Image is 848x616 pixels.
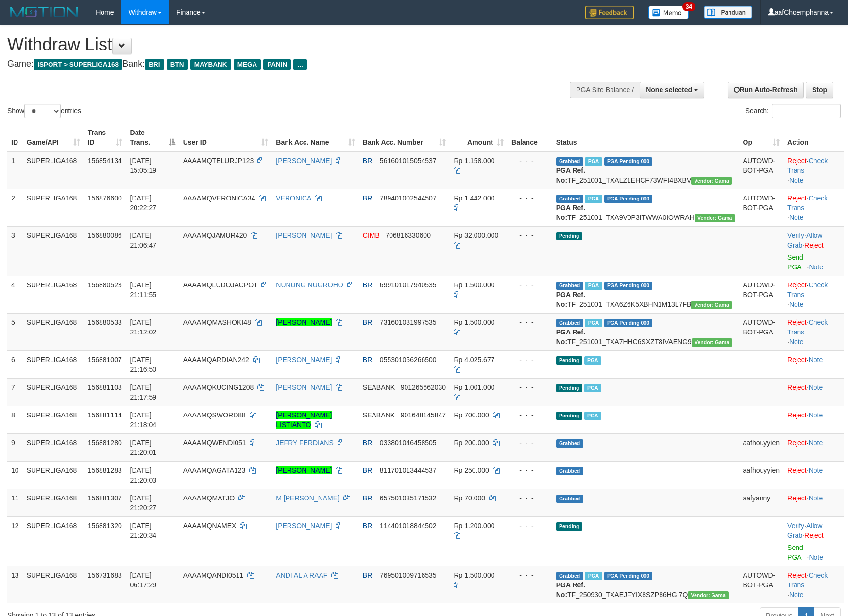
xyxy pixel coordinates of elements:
[276,356,332,364] a: [PERSON_NAME]
[23,350,84,378] td: SUPERLIGA168
[511,493,548,503] div: - - -
[787,439,807,447] a: Reject
[704,6,752,19] img: panduan.png
[363,157,374,165] span: BRI
[167,59,188,70] span: BTN
[363,439,374,447] span: BRI
[454,318,494,326] span: Rp 1.500.000
[7,350,23,378] td: 6
[511,355,548,365] div: - - -
[556,356,582,365] span: Pending
[556,157,583,166] span: Grabbed
[508,124,552,151] th: Balance
[276,281,343,289] a: NUNUNG NUGROHO
[23,433,84,461] td: SUPERLIGA168
[380,466,437,474] span: Copy 811701013444537 to clipboard
[276,571,327,579] a: ANDI AL A RAAF
[7,226,23,276] td: 3
[7,406,23,433] td: 8
[454,356,494,364] span: Rp 4.025.677
[88,356,122,364] span: 156881007
[783,276,844,313] td: · ·
[88,318,122,326] span: 156880533
[7,516,23,566] td: 12
[23,566,84,603] td: SUPERLIGA168
[88,281,122,289] span: 156880523
[804,241,824,249] a: Reject
[787,157,807,165] a: Reject
[88,383,122,391] span: 156881108
[604,157,653,166] span: PGA Pending
[126,124,179,151] th: Date Trans.: activate to sort column descending
[263,59,291,70] span: PANIN
[691,177,732,185] span: Vendor URL: https://trx31.1velocity.biz
[183,194,255,202] span: AAAAMQVERONICA34
[88,194,122,202] span: 156876600
[7,59,556,69] h4: Game: Bank:
[646,86,692,94] span: None selected
[783,489,844,516] td: ·
[7,276,23,313] td: 4
[787,522,822,539] span: ·
[130,571,157,589] span: [DATE] 06:17:29
[23,378,84,406] td: SUPERLIGA168
[604,195,653,203] span: PGA Pending
[511,383,548,392] div: - - -
[695,214,735,222] span: Vendor URL: https://trx31.1velocity.biz
[556,232,582,240] span: Pending
[359,124,450,151] th: Bank Acc. Number: activate to sort column ascending
[739,276,784,313] td: AUTOWD-BOT-PGA
[23,489,84,516] td: SUPERLIGA168
[130,383,157,401] span: [DATE] 21:17:59
[7,189,23,226] td: 2
[183,466,246,474] span: AAAAMQAGATA123
[809,383,823,391] a: Note
[585,6,634,19] img: Feedback.jpg
[739,189,784,226] td: AUTOWD-BOT-PGA
[556,439,583,448] span: Grabbed
[789,214,804,221] a: Note
[556,291,585,308] b: PGA Ref. No:
[585,282,602,290] span: Marked by aafromsomean
[454,571,494,579] span: Rp 1.500.000
[183,383,254,391] span: AAAAMQKUCING1208
[511,317,548,327] div: - - -
[363,522,374,530] span: BRI
[511,570,548,580] div: - - -
[809,411,823,419] a: Note
[363,194,374,202] span: BRI
[787,544,803,561] a: Send PGA
[552,189,739,226] td: TF_251001_TXA9V0P3ITWWA0IOWRAH
[454,194,494,202] span: Rp 1.442.000
[380,439,437,447] span: Copy 033801046458505 to clipboard
[511,156,548,166] div: - - -
[380,571,437,579] span: Copy 769501009716535 to clipboard
[183,439,246,447] span: AAAAMQWENDI051
[7,433,23,461] td: 9
[7,104,81,118] label: Show entries
[88,157,122,165] span: 156854134
[783,226,844,276] td: · ·
[739,489,784,516] td: aafyanny
[183,522,237,530] span: AAAAMQNAMEX
[783,313,844,350] td: · ·
[276,194,311,202] a: VERONICA
[585,195,602,203] span: Marked by aafsengchandara
[787,194,807,202] a: Reject
[570,82,640,98] div: PGA Site Balance /
[787,281,828,299] a: Check Trans
[809,494,823,502] a: Note
[363,466,374,474] span: BRI
[380,194,437,202] span: Copy 789401002544507 to clipboard
[556,522,582,531] span: Pending
[276,522,332,530] a: [PERSON_NAME]
[787,466,807,474] a: Reject
[739,313,784,350] td: AUTOWD-BOT-PGA
[130,194,157,212] span: [DATE] 20:22:27
[24,104,61,118] select: Showentries
[183,571,244,579] span: AAAAMQANDI0511
[783,124,844,151] th: Action
[23,124,84,151] th: Game/API: activate to sort column ascending
[276,232,332,239] a: [PERSON_NAME]
[145,59,164,70] span: BRI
